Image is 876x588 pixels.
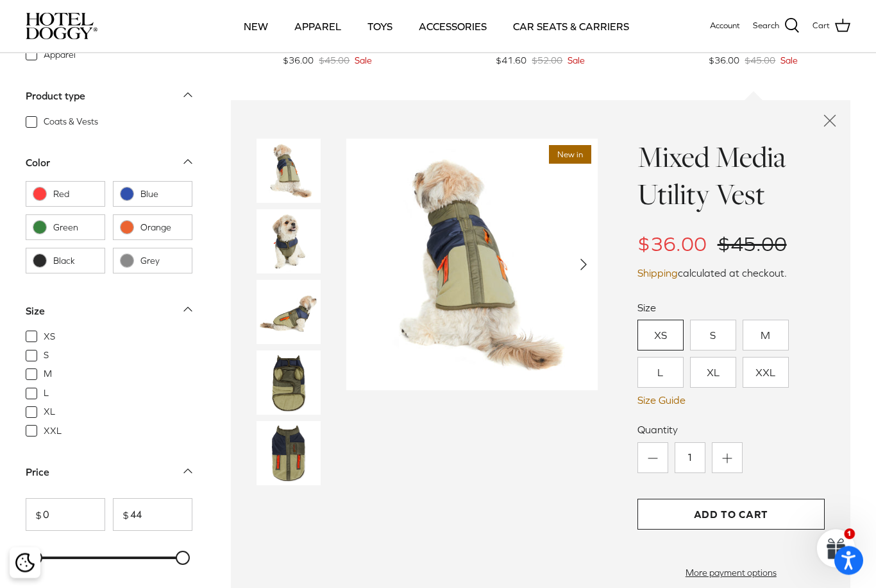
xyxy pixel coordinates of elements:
div: Size [26,303,45,320]
a: Size [26,301,192,330]
a: CAR SEATS & CARRIERS [501,4,641,48]
span: $45.00 [718,233,787,256]
a: L [637,358,684,388]
div: Cookie policy [10,548,40,578]
a: M [743,320,789,351]
a: XL [690,358,736,388]
span: Orange [140,221,185,234]
img: Cookie policy [15,553,35,573]
span: $36.00 [637,233,707,256]
button: Add to Cart [637,499,825,530]
span: XL [44,406,55,419]
button: Cookie policy [13,552,36,575]
span: Sale [780,54,798,68]
a: Shipping [637,268,678,279]
button: Next [569,251,598,279]
span: $36.00 [709,54,739,68]
a: XXL [743,358,789,388]
a: Account [710,19,740,33]
a: APPAREL [283,4,353,48]
input: Quantity [675,443,705,474]
span: Black [53,255,98,268]
span: $ [114,510,129,521]
a: Hooded Retro Ski Parka Jacket $41.60 $52.00 Sale [444,39,637,68]
a: Size Guide [637,395,825,407]
a: Mixed Media Utility Vest $36.00 $45.00 Sale [657,39,850,68]
label: Size [637,301,825,315]
span: Sale [568,54,585,68]
span: New in [549,146,591,164]
span: $36.00 [283,54,314,68]
a: Color [26,153,192,182]
a: Sherpa Nylon Utility Vest $36.00 $45.00 Sale [231,39,425,68]
span: L [44,387,49,400]
span: $45.00 [319,54,350,68]
a: Price [26,462,192,491]
input: To [113,499,192,532]
a: Product type [26,86,192,115]
a: Mixed Media Utility Vest [637,137,786,214]
span: Apparel [44,49,76,62]
div: Color [26,155,50,172]
span: M [44,368,52,381]
span: $45.00 [745,54,775,68]
div: Product type [26,88,85,105]
span: Search [753,19,779,33]
span: Green [53,221,98,234]
span: Sale [355,54,372,68]
div: Price [26,464,49,481]
label: Quantity [637,423,825,437]
a: Search [753,18,800,35]
span: XXL [44,425,62,438]
input: From [26,499,105,532]
div: calculated at checkout. [637,266,825,282]
a: XS [637,320,684,351]
a: TOYS [356,4,404,48]
a: S [690,320,736,351]
span: Red [53,188,98,201]
span: Cart [813,19,830,33]
span: Grey [140,255,185,268]
span: $52.00 [532,54,562,68]
div: Primary navigation [190,4,682,48]
span: XS [44,331,55,343]
span: $ [26,510,42,521]
a: More payment options [637,568,825,579]
span: Coats & Vests [44,116,98,128]
a: ACCESSORIES [407,4,498,48]
a: NEW [232,4,280,48]
span: S [44,350,49,363]
span: $41.60 [496,54,526,68]
a: Close quick buy [809,101,850,142]
a: Cart [813,18,850,35]
img: hoteldoggycom [26,13,97,40]
span: Account [710,21,740,30]
span: Blue [140,188,185,201]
